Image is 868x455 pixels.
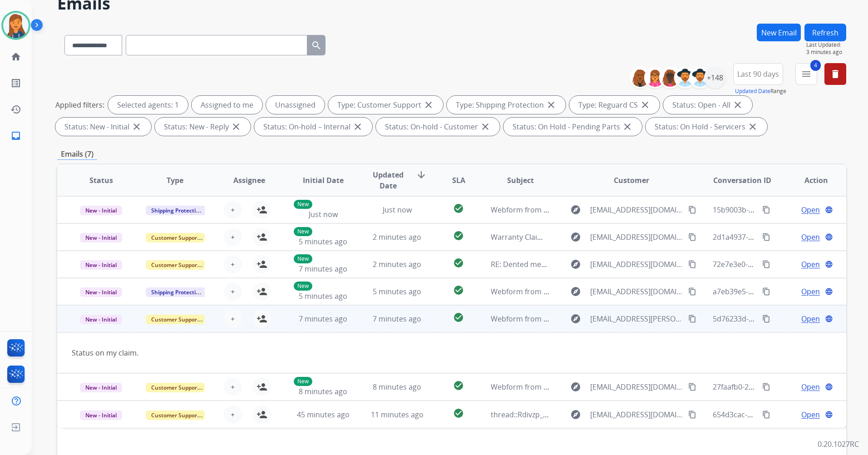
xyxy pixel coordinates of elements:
[704,67,726,89] div: +148
[491,314,753,324] span: Webform from [PERSON_NAME][EMAIL_ADDRESS][DOMAIN_NAME] on [DATE]
[762,315,770,323] mat-icon: content_copy
[491,410,613,420] span: thread::Rdivzp_JBISHIgGdxPzuZDk:: ]
[231,204,235,215] span: +
[663,96,752,114] div: Status: Open - All
[688,410,696,419] mat-icon: content_copy
[735,88,770,95] button: Updated Date
[762,206,770,214] mat-icon: content_copy
[294,200,312,209] p: New
[801,232,820,242] span: Open
[89,175,113,186] span: Status
[373,232,421,242] span: 2 minutes ago
[146,383,205,392] span: Customer Support
[762,233,770,241] mat-icon: content_copy
[640,99,651,110] mat-icon: close
[376,118,500,136] div: Status: On-hold - Customer
[590,286,683,297] span: [EMAIL_ADDRESS][DOMAIN_NAME]
[423,99,434,110] mat-icon: close
[503,118,642,136] div: Status: On Hold - Pending Parts
[80,206,122,215] span: New - Initial
[231,286,235,297] span: +
[10,130,21,141] mat-icon: inbox
[688,260,696,268] mat-icon: content_copy
[453,257,464,268] mat-icon: check_circle
[590,313,683,324] span: [EMAIL_ADDRESS][PERSON_NAME][DOMAIN_NAME]
[762,287,770,296] mat-icon: content_copy
[622,121,633,132] mat-icon: close
[192,96,262,114] div: Assigned to me
[256,381,267,392] mat-icon: person_add
[352,121,363,132] mat-icon: close
[231,259,235,270] span: +
[688,315,696,323] mat-icon: content_copy
[713,259,855,269] span: 72e7e3e0-070e-4dc9-babd-2701a19bd971
[266,96,325,114] div: Unassigned
[231,232,235,242] span: +
[299,314,347,324] span: 7 minutes ago
[825,410,833,419] mat-icon: language
[256,409,267,420] mat-icon: person_add
[256,286,267,297] mat-icon: person_add
[570,313,581,324] mat-icon: explore
[806,41,846,49] span: Last Updated:
[146,260,205,270] span: Customer Support
[373,287,421,297] span: 5 minutes ago
[80,410,122,420] span: New - Initial
[737,72,779,76] span: Last 90 days
[818,439,859,450] p: 0.20.1027RC
[231,409,235,420] span: +
[231,313,235,324] span: +
[224,310,242,328] button: +
[254,118,372,136] div: Status: On-hold – Internal
[328,96,443,114] div: Type: Customer Support
[10,51,21,62] mat-icon: home
[299,264,347,274] span: 7 minutes ago
[371,410,424,420] span: 11 minutes ago
[256,232,267,242] mat-icon: person_add
[801,204,820,215] span: Open
[167,175,183,186] span: Type
[224,378,242,396] button: +
[303,175,344,186] span: Initial Date
[646,118,767,136] div: Status: On Hold - Servicers
[762,383,770,391] mat-icon: content_copy
[507,175,534,186] span: Subject
[256,313,267,324] mat-icon: person_add
[383,205,412,215] span: Just now
[447,96,566,114] div: Type: Shipping Protection
[297,410,350,420] span: 45 minutes ago
[733,63,783,85] button: Last 90 days
[299,291,347,301] span: 5 minutes ago
[590,259,683,270] span: [EMAIL_ADDRESS][DOMAIN_NAME]
[810,60,821,71] span: 4
[825,260,833,268] mat-icon: language
[373,314,421,324] span: 7 minutes ago
[713,410,853,420] span: 654d3cac-29dd-4288-bfb7-61e27aed47a6
[762,410,770,419] mat-icon: content_copy
[570,286,581,297] mat-icon: explore
[294,254,312,263] p: New
[801,259,820,270] span: Open
[570,204,581,215] mat-icon: explore
[80,287,122,297] span: New - Initial
[256,259,267,270] mat-icon: person_add
[453,380,464,391] mat-icon: check_circle
[688,287,696,296] mat-icon: content_copy
[590,232,683,242] span: [EMAIL_ADDRESS][DOMAIN_NAME]
[55,118,151,136] div: Status: New - Initial
[453,408,464,419] mat-icon: check_circle
[804,24,846,41] button: Refresh
[368,169,409,191] span: Updated Date
[570,381,581,392] mat-icon: explore
[825,233,833,241] mat-icon: language
[801,69,812,79] mat-icon: menu
[757,24,801,41] button: New Email
[491,382,696,392] span: Webform from [EMAIL_ADDRESS][DOMAIN_NAME] on [DATE]
[231,381,235,392] span: +
[311,40,322,51] mat-icon: search
[309,209,338,219] span: Just now
[546,99,557,110] mat-icon: close
[10,104,21,115] mat-icon: history
[772,164,846,196] th: Action
[452,175,465,186] span: SLA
